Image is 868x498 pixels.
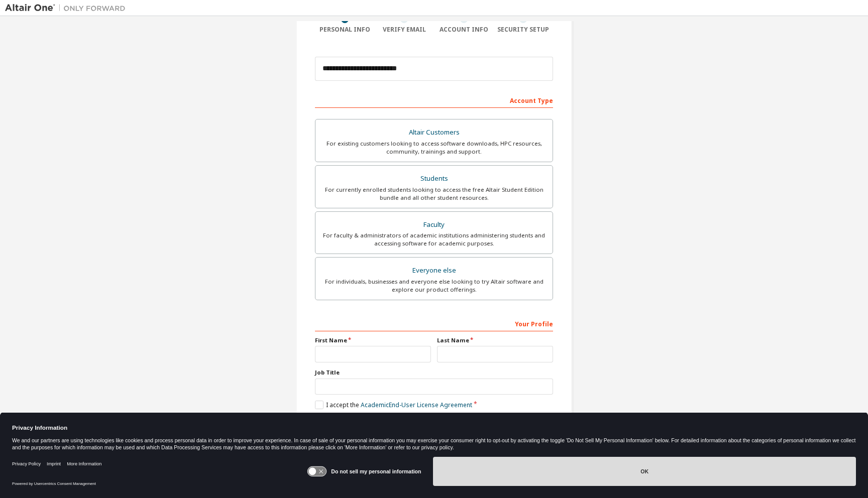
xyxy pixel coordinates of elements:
div: Your Profile [315,315,553,331]
label: Job Title [315,368,553,377]
div: Everyone else [321,264,547,278]
label: I accept the [315,401,472,409]
div: Personal Info [315,26,375,34]
a: Academic End-User License Agreement [361,401,472,409]
div: Account Info [434,26,494,34]
div: Altair Customers [321,126,547,140]
div: Students [321,172,547,186]
div: Faculty [321,218,547,232]
div: Verify Email [375,26,435,34]
div: For faculty & administrators of academic institutions administering students and accessing softwa... [321,231,547,247]
div: For existing customers looking to access software downloads, HPC resources, community, trainings ... [321,140,547,156]
div: For individuals, businesses and everyone else looking to try Altair software and explore our prod... [321,278,547,294]
div: Account Type [315,92,553,108]
label: Last Name [437,336,553,344]
div: For currently enrolled students looking to access the free Altair Student Edition bundle and all ... [321,186,547,202]
label: First Name [315,336,431,344]
img: Altair One [5,3,131,13]
div: Security Setup [494,26,554,34]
